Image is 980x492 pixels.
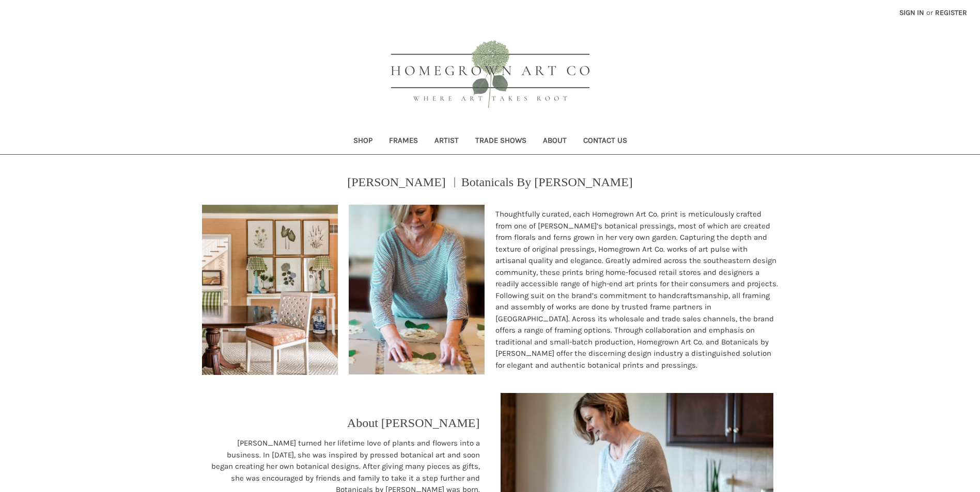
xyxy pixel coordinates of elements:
a: Trade Shows [467,129,535,154]
p: [PERSON_NAME] ︱Botanicals By [PERSON_NAME] [347,173,633,191]
p: Thoughtfully curated, each Homegrown Art Co. print is meticulously crafted from one of [PERSON_NA... [495,208,779,371]
a: Artist [426,129,467,154]
a: Contact Us [575,129,635,154]
a: Shop [345,129,381,154]
span: or [925,7,934,18]
a: About [535,129,575,154]
img: HOMEGROWN ART CO [374,29,606,122]
a: Frames [381,129,426,154]
p: About [PERSON_NAME] [347,414,480,432]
